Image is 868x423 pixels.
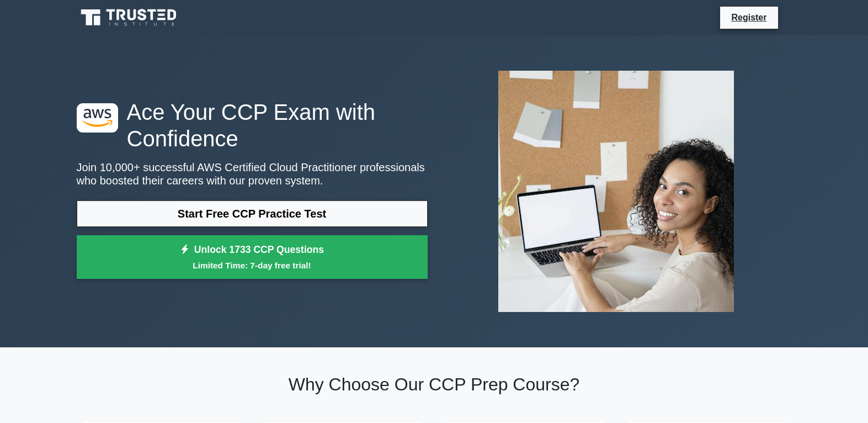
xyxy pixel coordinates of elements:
small: Limited Time: 7-day free trial! [90,259,414,272]
a: Unlock 1733 CCP QuestionsLimited Time: 7-day free trial! [77,235,428,279]
h2: Why Choose Our CCP Prep Course? [77,374,792,395]
h1: Ace Your CCP Exam with Confidence [77,99,428,152]
p: Join 10,000+ successful AWS Certified Cloud Practitioner professionals who boosted their careers ... [77,161,428,187]
a: Start Free CCP Practice Test [77,200,428,227]
a: Register [725,10,773,24]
